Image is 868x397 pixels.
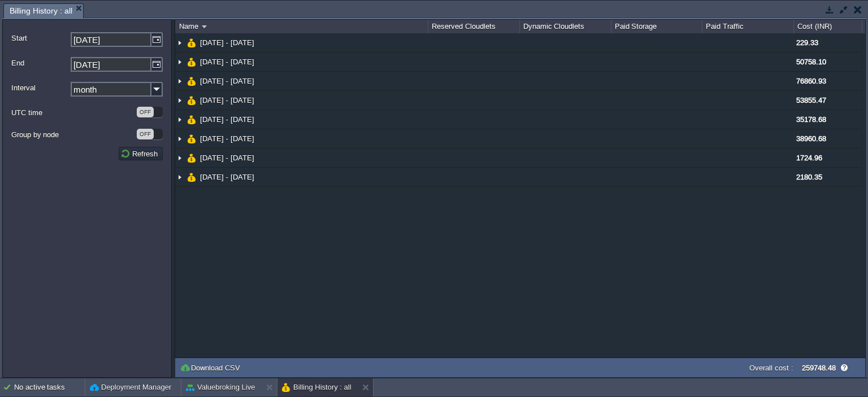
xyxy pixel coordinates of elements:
button: Valuebroking Live [186,382,255,393]
img: AMDAwAAAACH5BAEAAAAALAAAAAABAAEAAAICRAEAOw== [187,53,196,71]
div: Name [176,20,428,33]
a: [DATE] - [DATE] [199,57,256,67]
a: [DATE] - [DATE] [199,172,256,182]
a: [DATE] - [DATE] [199,153,256,163]
span: 35178.68 [796,115,826,124]
div: Reserved Cloudlets [429,20,519,33]
span: 53855.47 [796,96,826,104]
a: [DATE] - [DATE] [199,76,256,86]
span: 1724.96 [796,154,822,162]
img: AMDAwAAAACH5BAEAAAAALAAAAAABAAEAAAICRAEAOw== [187,72,196,90]
img: AMDAwAAAACH5BAEAAAAALAAAAAABAAEAAAICRAEAOw== [175,53,184,71]
label: 259748.48 [802,364,836,372]
div: Cost (INR) [795,20,862,33]
img: AMDAwAAAACH5BAEAAAAALAAAAAABAAEAAAICRAEAOw== [187,149,196,167]
a: [DATE] - [DATE] [199,115,256,124]
a: [DATE] - [DATE] [199,134,256,143]
img: AMDAwAAAACH5BAEAAAAALAAAAAABAAEAAAICRAEAOw== [175,168,184,186]
button: Download CSV [180,363,244,373]
span: 2180.35 [796,173,822,181]
a: [DATE] - [DATE] [199,38,256,47]
img: AMDAwAAAACH5BAEAAAAALAAAAAABAAEAAAICRAEAOw== [175,149,184,167]
img: AMDAwAAAACH5BAEAAAAALAAAAAABAAEAAAICRAEAOw== [187,33,196,52]
img: AMDAwAAAACH5BAEAAAAALAAAAAABAAEAAAICRAEAOw== [187,129,196,148]
button: Refresh [120,149,161,159]
label: End [11,57,70,69]
label: UTC time [11,107,136,119]
div: Paid Traffic [703,20,793,33]
label: Overall cost : [749,364,793,372]
span: 76860.93 [796,77,826,85]
img: AMDAwAAAACH5BAEAAAAALAAAAAABAAEAAAICRAEAOw== [175,129,184,148]
div: OFF [137,129,154,139]
div: OFF [137,107,154,117]
img: AMDAwAAAACH5BAEAAAAALAAAAAABAAEAAAICRAEAOw== [202,25,207,28]
img: AMDAwAAAACH5BAEAAAAALAAAAAABAAEAAAICRAEAOw== [187,91,196,110]
button: Deployment Manager [90,382,171,393]
span: 50758.10 [796,58,826,66]
img: AMDAwAAAACH5BAEAAAAALAAAAAABAAEAAAICRAEAOw== [175,91,184,110]
a: [DATE] - [DATE] [199,95,256,105]
img: AMDAwAAAACH5BAEAAAAALAAAAAABAAEAAAICRAEAOw== [187,110,196,129]
div: Paid Storage [612,20,702,33]
label: Group by node [11,129,136,141]
span: 38960.68 [796,134,826,143]
label: Interval [11,82,70,94]
div: Dynamic Cloudlets [520,20,611,33]
img: AMDAwAAAACH5BAEAAAAALAAAAAABAAEAAAICRAEAOw== [175,33,184,52]
img: AMDAwAAAACH5BAEAAAAALAAAAAABAAEAAAICRAEAOw== [175,72,184,90]
label: Start [11,32,70,44]
button: Billing History : all [282,382,351,393]
img: AMDAwAAAACH5BAEAAAAALAAAAAABAAEAAAICRAEAOw== [175,110,184,129]
span: Billing History : all [10,4,72,18]
span: 229.33 [796,38,818,47]
img: AMDAwAAAACH5BAEAAAAALAAAAAABAAEAAAICRAEAOw== [187,168,196,186]
div: No active tasks [14,378,85,396]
